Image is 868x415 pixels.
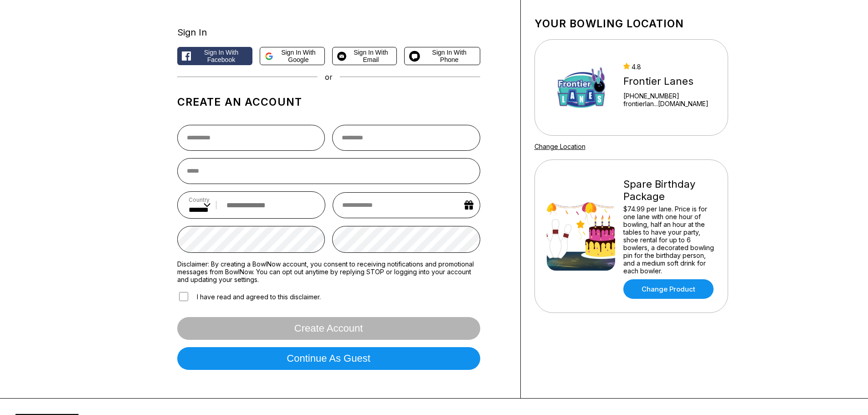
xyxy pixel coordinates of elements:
button: Sign in with Email [332,47,397,65]
div: or [177,72,480,82]
button: Sign in with Google [260,47,324,65]
a: Change Product [623,279,714,299]
input: I have read and agreed to this disclaimer. [179,292,188,301]
label: Country [189,196,211,203]
span: Sign in with Phone [424,49,475,63]
h1: Create an account [177,96,480,108]
div: 4.8 [623,63,709,71]
div: Spare Birthday Package [623,178,716,203]
img: Spare Birthday Package [547,202,615,271]
span: Sign in with Email [350,49,392,63]
label: I have read and agreed to this disclaimer. [177,291,321,302]
span: Sign in with Facebook [195,49,248,63]
img: Frontier Lanes [547,53,615,122]
button: Sign in with Facebook [177,47,253,65]
div: Frontier Lanes [623,75,709,87]
div: [PHONE_NUMBER] [623,92,709,100]
h1: Your bowling location [534,17,728,30]
a: Change Location [534,143,586,150]
div: Sign In [177,27,480,38]
button: Continue as guest [177,347,480,370]
a: frontierlan...[DOMAIN_NAME] [623,100,709,108]
span: Sign in with Google [277,49,320,63]
div: $74.99 per lane. Price is for one lane with one hour of bowling, half an hour at the tables to ha... [623,205,716,275]
label: Disclaimer: By creating a BowlNow account, you consent to receiving notifications and promotional... [177,260,480,283]
button: Sign in with Phone [404,47,480,65]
